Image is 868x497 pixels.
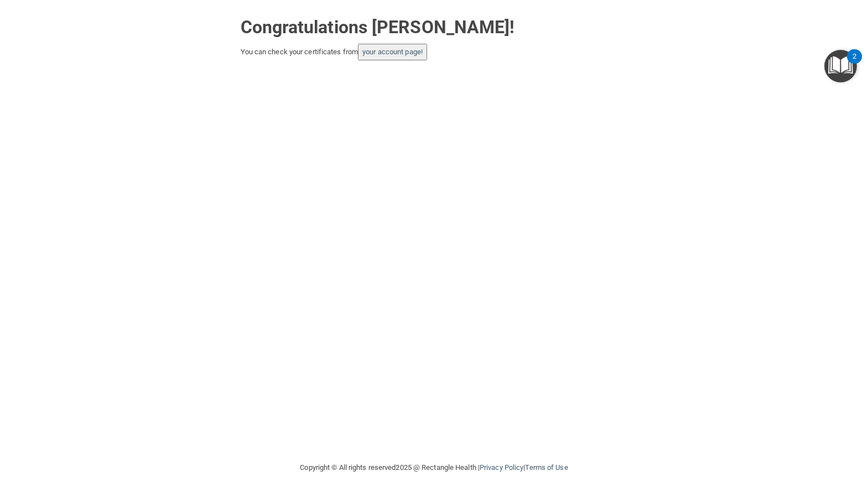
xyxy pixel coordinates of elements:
[525,463,568,472] a: Terms of Use
[241,44,628,60] div: You can check your certificates from
[677,418,855,463] iframe: Drift Widget Chat Controller
[480,463,523,472] a: Privacy Policy
[232,450,636,485] div: Copyright © All rights reserved 2025 @ Rectangle Health | |
[362,48,423,56] a: your account page!
[241,17,515,38] strong: Congratulations [PERSON_NAME]!
[853,56,856,71] div: 2
[358,44,427,60] button: your account page!
[824,50,857,82] button: Open Resource Center, 2 new notifications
